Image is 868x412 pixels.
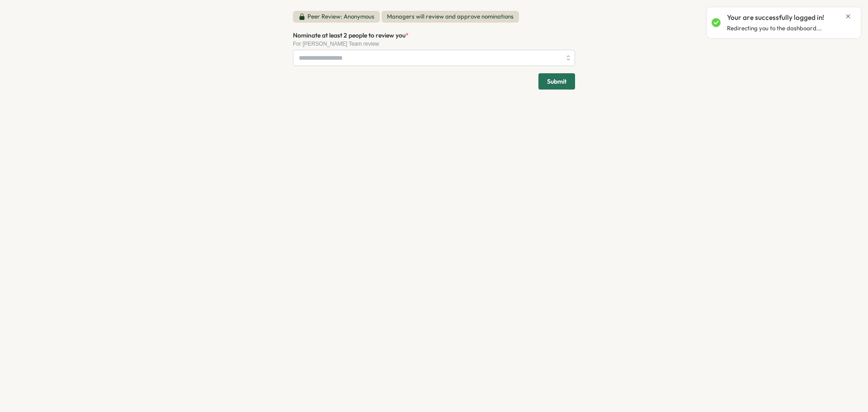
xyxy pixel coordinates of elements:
[293,41,575,47] div: For [PERSON_NAME] Team review
[727,13,824,23] p: Your are successfully logged in!
[844,13,852,20] button: Close notification
[293,31,406,39] span: Nominate at least 2 people to review you
[547,74,566,89] span: Submit
[382,11,519,23] span: Managers will review and approve nominations
[538,73,575,90] button: Submit
[307,13,374,21] p: Peer Review: Anonymous
[727,24,822,33] p: Redirecting you to the dashboard...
